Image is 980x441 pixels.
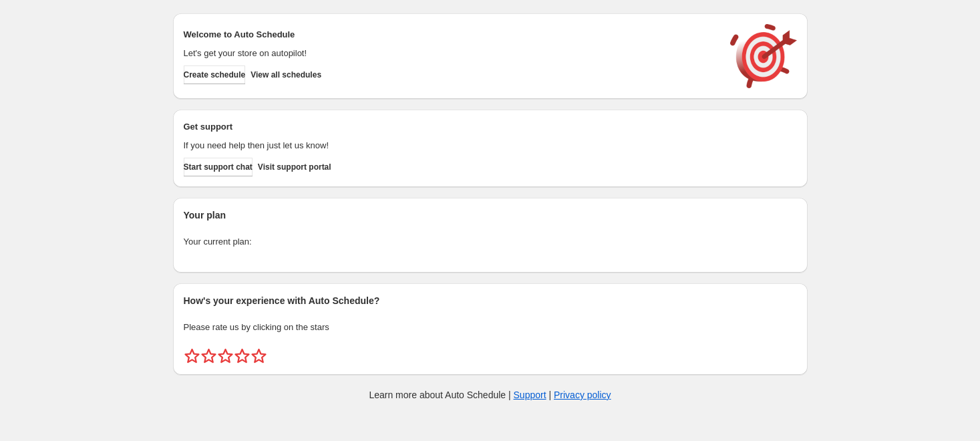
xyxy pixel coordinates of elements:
[251,65,321,84] button: View all schedules
[184,158,253,176] a: Start support chat
[554,390,611,400] a: Privacy policy
[258,158,331,176] a: Visit support portal
[514,390,546,400] a: Support
[184,69,246,80] span: Create schedule
[184,139,717,152] p: If you need help then just let us know!
[184,208,797,222] h2: Your plan
[251,69,321,80] span: View all schedules
[184,28,717,41] h2: Welcome to Auto Schedule
[184,120,717,134] h2: Get support
[369,388,611,402] p: Learn more about Auto Schedule | |
[184,294,797,307] h2: How's your experience with Auto Schedule?
[184,162,253,172] span: Start support chat
[184,65,246,84] button: Create schedule
[184,47,717,60] p: Let's get your store on autopilot!
[184,235,797,249] p: Your current plan:
[258,162,331,172] span: Visit support portal
[184,321,797,334] p: Please rate us by clicking on the stars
